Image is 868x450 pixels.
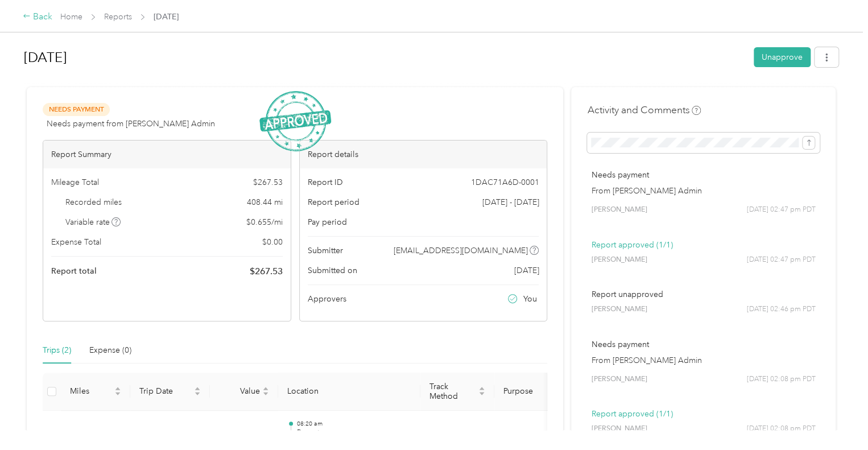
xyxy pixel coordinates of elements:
span: [PERSON_NAME] [591,304,647,315]
span: You [523,293,537,305]
span: [PERSON_NAME] [591,424,647,434]
a: Home [60,12,82,22]
span: [DATE] [514,265,539,276]
span: Approvers [308,293,346,305]
span: [DATE] 02:47 pm PDT [747,205,816,215]
span: Submitter [308,245,343,257]
span: Variable rate [65,216,121,228]
span: Miles [70,386,112,396]
span: [PERSON_NAME] [591,374,647,385]
span: [PERSON_NAME] [591,205,647,215]
p: Needs payment [591,338,816,350]
h1: Sep 2025 [24,44,746,71]
a: Reports [104,12,132,22]
th: Location [278,373,420,411]
span: Purpose [503,386,561,396]
span: $ 0.655 / mi [246,216,283,228]
th: Track Method [420,373,494,411]
span: [DATE] 02:08 pm PDT [747,374,816,385]
span: Needs Payment [43,103,110,116]
h4: Activity and Comments [587,103,701,117]
span: $ 267.53 [250,265,283,278]
span: Value [219,386,260,396]
span: Report period [308,196,359,208]
iframe: Everlance-gr Chat Button Frame [804,386,868,450]
p: Report approved (1/1) [591,239,816,251]
p: Property [296,428,411,438]
span: Submitted on [308,265,357,276]
th: Miles [61,373,130,411]
p: From [PERSON_NAME] Admin [591,354,816,366]
p: Report approved (1/1) [591,408,816,420]
span: Needs payment from [PERSON_NAME] Admin [47,118,215,130]
div: Report Summary [43,141,291,168]
span: caret-up [194,385,201,392]
span: [DATE] 02:47 pm PDT [747,255,816,265]
p: Report unapproved [591,288,816,300]
th: Trip Date [130,373,210,411]
th: Value [210,373,278,411]
p: From [PERSON_NAME] Admin [591,185,816,197]
span: Mileage Total [51,176,99,188]
span: [DATE] 02:46 pm PDT [747,304,816,315]
span: caret-down [114,390,121,397]
span: Report ID [308,176,343,188]
p: Needs payment [591,169,816,181]
span: [PERSON_NAME] [591,255,647,265]
span: 408.44 mi [247,196,283,208]
span: caret-up [478,385,485,392]
span: $ 267.53 [253,176,283,188]
div: Expense (0) [89,344,131,357]
div: Trips (2) [43,344,71,357]
span: Track Method [429,382,476,401]
img: ApprovedStamp [259,91,331,152]
span: 1DAC71A6D-0001 [470,176,539,188]
span: caret-up [114,385,121,392]
p: 08:20 am [296,420,411,428]
span: caret-down [478,390,485,397]
span: Expense Total [51,236,101,248]
span: [DATE] [154,11,179,23]
th: Purpose [494,373,580,411]
div: Back [23,10,52,24]
span: caret-down [262,390,269,397]
span: [DATE] - [DATE] [482,196,539,208]
span: [EMAIL_ADDRESS][DOMAIN_NAME] [394,245,528,257]
span: caret-down [194,390,201,397]
span: caret-up [262,385,269,392]
span: $ 0.00 [262,236,283,248]
span: Pay period [308,216,347,228]
button: Unapprove [754,47,811,67]
span: Recorded miles [65,196,122,208]
span: Trip Date [139,386,192,396]
span: Report total [51,265,97,277]
span: [DATE] 02:08 pm PDT [747,424,816,434]
div: Report details [300,141,547,168]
